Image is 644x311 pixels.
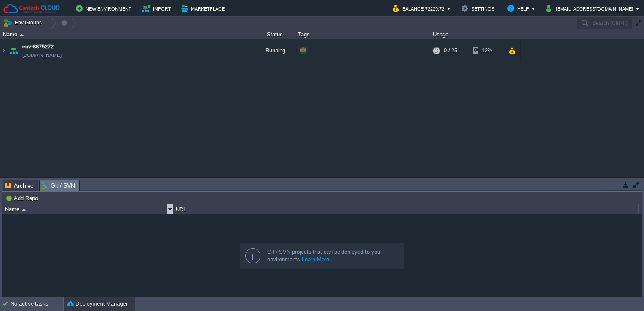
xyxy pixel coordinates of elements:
div: Usage [431,29,520,39]
button: Balance ₹2229.72 [393,3,447,13]
button: [EMAIL_ADDRESS][DOMAIN_NAME] [546,3,636,13]
button: Marketplace [181,3,227,13]
button: Env Groups [3,17,45,29]
a: [DOMAIN_NAME] [22,51,62,59]
button: New Environment [76,3,134,13]
img: AMDAwAAAACH5BAEAAAAALAAAAAABAAEAAAICRAEAOw== [20,34,24,36]
div: Name [3,204,173,214]
div: Status [254,29,295,39]
button: Add Repo [5,194,40,202]
button: Deployment Manager [67,300,128,308]
div: Git / SVN projects that can be deployed to your environments. [267,248,397,263]
div: Name [1,29,253,39]
img: AMDAwAAAACH5BAEAAAAALAAAAAABAAEAAAICRAEAOw== [0,39,7,62]
div: 12% [473,39,501,62]
span: Archive [5,180,34,190]
button: Help [507,3,531,13]
div: 0 / 25 [444,39,457,62]
div: No active tasks [11,297,63,311]
a: env-8875272 [22,43,54,51]
span: Git / SVN [42,180,75,191]
button: Settings [462,3,497,13]
img: AMDAwAAAACH5BAEAAAAALAAAAAABAAEAAAICRAEAOw== [8,39,19,62]
div: URL [174,204,638,214]
div: Running [253,39,295,62]
img: Cantech Cloud [3,3,60,14]
button: Import [142,3,174,13]
div: Tags [296,29,430,39]
a: Learn More [302,256,329,263]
